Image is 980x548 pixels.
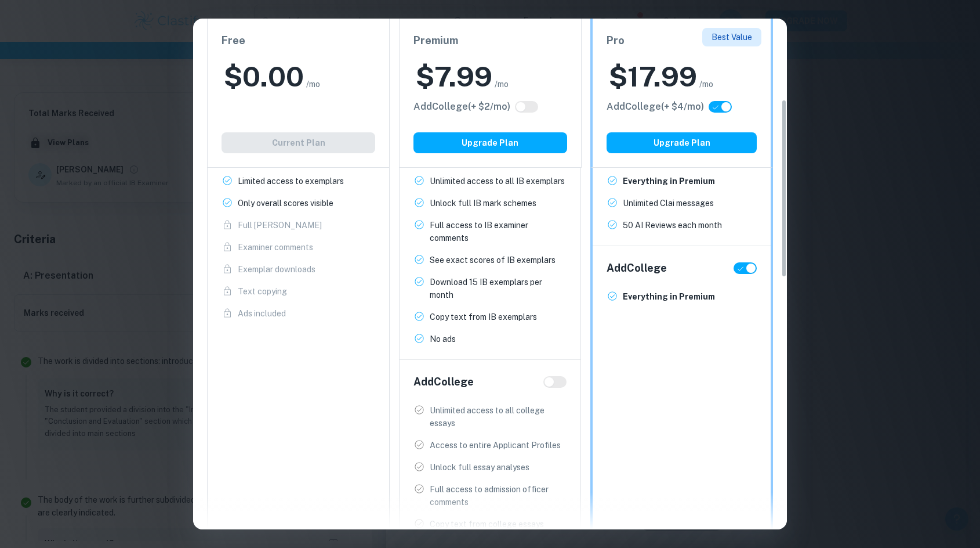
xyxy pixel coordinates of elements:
p: See exact scores of IB exemplars [430,254,556,266]
p: Unlock full essay analyses [430,461,529,474]
h6: Click to see all the additional College features. [413,100,510,114]
button: Upgrade Plan [413,132,567,153]
p: Full [PERSON_NAME] [238,219,322,232]
h6: Premium [413,33,567,49]
p: Best Value [712,31,752,44]
button: Upgrade Plan [607,132,757,153]
p: Examiner comments [238,241,313,254]
h6: Pro [607,33,757,49]
p: Full access to IB examiner comments [430,219,567,244]
span: /mo [699,78,713,91]
p: No ads [430,333,456,345]
h2: $ 17.99 [609,58,697,95]
p: Copy text from IB exemplars [430,311,537,323]
p: Ads included [238,307,286,320]
p: Everything in Premium [623,290,715,303]
p: Download 15 IB exemplars per month [430,276,567,301]
span: /mo [306,78,320,91]
p: Full access to admission officer comments [430,483,567,509]
p: 50 AI Reviews each month [623,219,722,232]
p: Exemplar downloads [238,263,315,276]
p: Everything in Premium [623,175,715,188]
h6: Click to see all the additional College features. [607,100,704,114]
span: /mo [495,78,509,91]
p: Only overall scores visible [238,197,333,210]
p: Unlock full IB mark schemes [430,197,536,210]
h6: Add College [413,374,474,390]
p: Access to entire Applicant Profiles [430,439,561,452]
h2: $ 7.99 [416,58,492,95]
p: Unlimited access to all IB exemplars [430,175,565,188]
p: Text copying [238,285,287,298]
p: Unlimited Clai messages [623,197,714,210]
h2: $ 0.00 [224,58,304,95]
h6: Free [222,33,375,49]
p: Limited access to exemplars [238,175,344,188]
h6: Add College [607,260,667,276]
p: Unlimited access to all college essays [430,404,567,430]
